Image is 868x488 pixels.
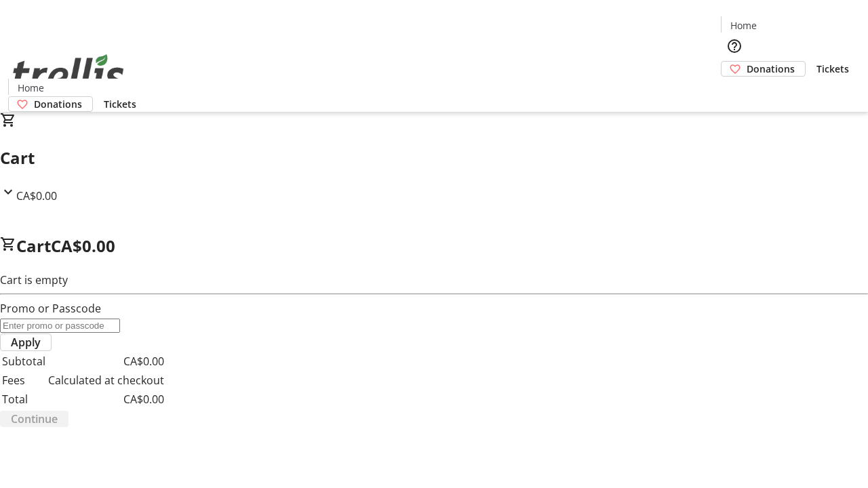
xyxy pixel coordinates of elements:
button: Cart [721,77,748,104]
a: Tickets [93,97,147,111]
td: Calculated at checkout [47,371,165,389]
img: Orient E2E Organization cpyRnFWgv2's Logo [8,39,129,107]
span: CA$0.00 [51,235,115,257]
a: Donations [8,96,93,112]
span: Donations [747,62,795,76]
span: Home [18,81,44,95]
span: Tickets [816,62,849,76]
span: Apply [11,334,41,350]
td: CA$0.00 [47,352,165,370]
td: Subtotal [1,352,46,370]
a: Home [9,81,52,95]
a: Donations [721,61,806,77]
a: Home [722,18,765,33]
span: Donations [34,97,82,111]
span: Tickets [104,97,136,111]
span: CA$0.00 [16,188,57,203]
td: Total [1,390,46,408]
td: Fees [1,371,46,389]
a: Tickets [806,62,860,76]
button: Help [721,33,748,60]
span: Home [730,18,757,33]
td: CA$0.00 [47,390,165,408]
